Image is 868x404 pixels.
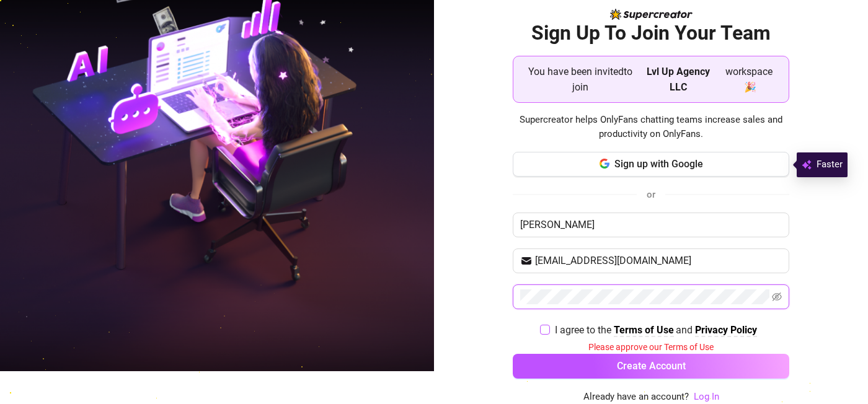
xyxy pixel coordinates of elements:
span: Create Account [617,360,686,372]
div: Please approve our Terms of Use [513,340,789,354]
h2: Sign Up To Join Your Team [513,20,789,46]
a: Privacy Policy [695,324,757,337]
strong: Terms of Use [614,324,674,336]
strong: Lvl Up Agency LLC [647,66,710,93]
span: workspace 🎉 [719,64,779,95]
span: Sign up with Google [614,158,703,170]
a: Log In [694,391,719,402]
img: logo-BBDzfeDw.svg [610,9,693,20]
input: Your email [535,253,782,268]
span: eye-invisible [772,292,782,302]
img: svg%3e [802,157,812,172]
button: Sign up with Google [513,152,789,177]
span: I agree to the [555,324,614,336]
span: and [676,324,695,336]
input: Enter your Name [513,213,789,237]
button: Create Account [513,354,789,379]
span: Faster [817,157,843,172]
strong: Privacy Policy [695,324,757,336]
span: Supercreator helps OnlyFans chatting teams increase sales and productivity on OnlyFans. [513,113,789,142]
a: Terms of Use [614,324,674,337]
span: You have been invited to join [523,64,637,95]
span: or [647,189,655,200]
